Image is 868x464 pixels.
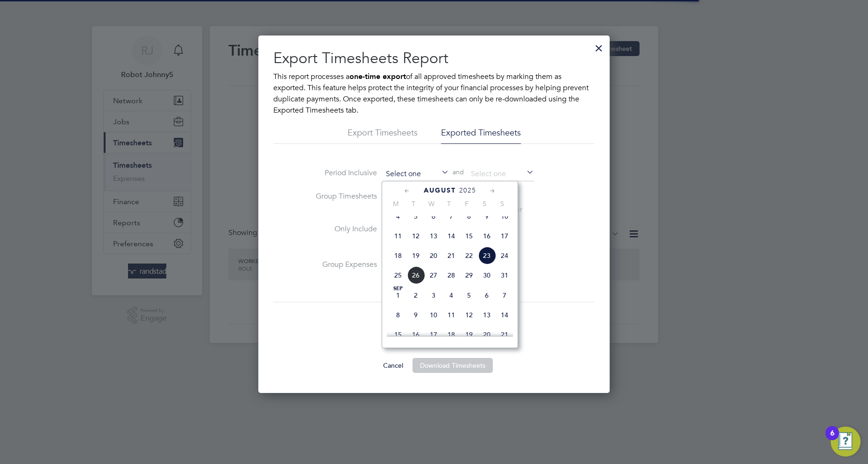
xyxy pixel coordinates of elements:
[407,207,425,225] span: 5
[273,71,595,116] p: This report processes a of all approved timesheets by marking them as exported. This feature help...
[442,306,460,324] span: 11
[425,286,442,304] span: 3
[407,306,425,324] span: 9
[383,167,449,181] input: Select one
[425,207,442,225] span: 6
[407,326,425,343] span: 16
[307,259,377,283] label: Group Expenses
[405,200,422,208] span: T
[376,358,411,373] button: Cancel
[441,127,521,144] li: Exported Timesheets
[496,207,513,225] span: 10
[425,247,442,264] span: 20
[478,306,496,324] span: 13
[389,306,407,324] span: 8
[425,306,442,324] span: 10
[422,200,440,208] span: W
[425,326,442,343] span: 17
[496,326,513,343] span: 21
[460,227,478,245] span: 15
[273,325,595,336] p: Loading timesheets
[389,266,407,284] span: 25
[458,200,476,208] span: F
[389,326,407,343] span: 15
[389,286,407,291] span: Sep
[442,247,460,264] span: 21
[459,186,476,194] span: 2025
[442,266,460,284] span: 28
[460,247,478,264] span: 22
[389,227,407,245] span: 11
[830,433,834,445] div: 6
[387,200,405,208] span: M
[348,127,418,144] li: Export Timesheets
[389,207,407,225] span: 4
[831,427,861,457] button: Open Resource Center, 6 new notifications
[407,227,425,245] span: 12
[460,286,478,304] span: 5
[449,167,468,181] span: and
[478,326,496,343] span: 20
[478,207,496,225] span: 9
[460,326,478,343] span: 19
[349,72,406,81] b: one-time export
[496,306,513,324] span: 14
[425,266,442,284] span: 27
[460,266,478,284] span: 29
[478,247,496,264] span: 23
[496,286,513,304] span: 7
[389,286,407,304] span: 1
[273,49,595,68] h2: Export Timesheets Report
[425,227,442,245] span: 13
[478,286,496,304] span: 6
[407,266,425,284] span: 26
[460,207,478,225] span: 8
[413,358,493,373] button: Download Timesheets
[496,266,513,284] span: 31
[496,247,513,264] span: 24
[493,200,511,208] span: S
[307,191,377,212] label: Group Timesheets
[478,266,496,284] span: 30
[307,167,377,179] label: Period Inclusive
[460,306,478,324] span: 12
[478,227,496,245] span: 16
[424,186,456,194] span: August
[468,167,534,181] input: Select one
[440,200,458,208] span: T
[389,247,407,264] span: 18
[307,223,377,248] label: Only Include
[442,207,460,225] span: 7
[442,227,460,245] span: 14
[496,227,513,245] span: 17
[476,200,493,208] span: S
[442,326,460,343] span: 18
[407,247,425,264] span: 19
[407,286,425,304] span: 2
[442,286,460,304] span: 4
